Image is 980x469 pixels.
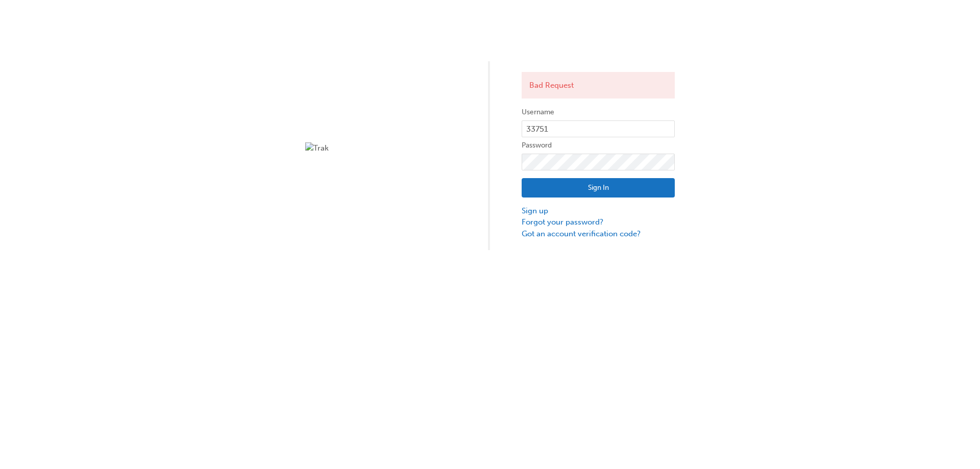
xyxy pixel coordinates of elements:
label: Password [522,139,675,152]
a: Sign up [522,205,675,217]
a: Forgot your password? [522,216,675,228]
input: Username [522,120,675,138]
a: Got an account verification code? [522,228,675,240]
img: Trak [305,142,458,154]
label: Username [522,106,675,118]
button: Sign In [522,178,675,198]
div: Bad Request [522,72,675,99]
